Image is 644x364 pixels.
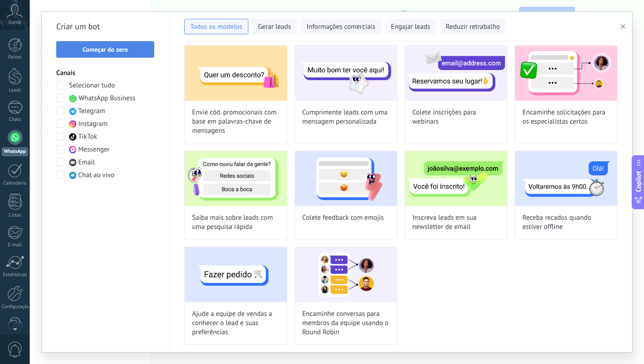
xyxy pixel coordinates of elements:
[185,247,287,302] img: Ajude a equipe de vendas a conhecer o lead e suas preferências
[295,151,397,206] img: Colete feedback com emojis
[413,108,500,126] span: Colete inscrições para webinars
[185,46,287,101] img: Envie cód. promocionais com base em palavras-chave de mensagens
[56,19,155,34] h2: Criar um bot
[515,46,617,101] img: Encaminhe solicitações para os especialistas certos
[522,213,610,232] span: Receba recados quando estiver offline
[446,22,500,32] span: Reduzir retrabalho
[295,247,397,302] img: Encaminhe conversas para membros da equipe usando o Round Robin
[2,304,28,310] div: Configurações
[302,213,384,223] span: Colete feedback com emojis
[192,310,279,337] span: Ajude a equipe de vendas a conhecer o lead e suas preferências
[295,46,397,101] img: Cumprimente leads com uma mensagem personalizada
[2,212,28,218] div: Listas
[82,46,128,53] span: Começar do zero
[78,171,114,180] span: Chat ao vivo
[2,117,28,123] div: Chats
[78,132,97,141] span: TikTok
[440,19,506,34] button: Reduzir retrabalho
[78,158,95,167] span: Email
[634,171,643,192] span: Copilot
[78,107,105,116] span: Telegram
[190,22,242,32] span: Todos os modelos
[302,310,390,337] span: Encaminhe conversas para membros da equipe usando o Round Robin
[405,46,507,101] img: Colete inscrições para webinars
[192,213,279,232] span: Saiba mais sobre leads com uma pesquisa rápida
[413,213,500,232] span: Inscreva leads em sua newsletter de email
[79,94,135,103] span: WhatsApp Business
[2,87,28,93] div: Leads
[2,272,28,278] div: Estatísticas
[9,20,21,26] span: Conta
[185,151,287,206] img: Saiba mais sobre leads com uma pesquisa rápida
[184,19,248,34] button: Todos os modelos
[405,151,507,206] img: Inscreva leads em sua newsletter de email
[69,81,115,90] span: Selecionar tudo
[2,147,28,156] div: WhatsApp
[385,19,436,34] button: Engajar leads
[2,180,28,186] div: Calendário
[56,41,154,58] button: Começar do zero
[522,108,610,126] span: Encaminhe solicitações para os especialistas certos
[56,69,155,77] h3: Canais
[2,54,28,60] div: Painel
[306,22,375,32] span: Informações comerciais
[302,108,390,126] span: Cumprimente leads com uma mensagem personalizada
[192,108,279,136] span: Envie cód. promocionais com base em palavras-chave de mensagens
[258,22,291,32] span: Gerar leads
[515,151,617,206] img: Receba recados quando estiver offline
[2,242,28,248] div: E-mail
[391,22,430,32] span: Engajar leads
[252,19,297,34] button: Gerar leads
[301,19,381,34] button: Informações comerciais
[78,145,110,154] span: Messenger
[78,120,107,129] span: Instagram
